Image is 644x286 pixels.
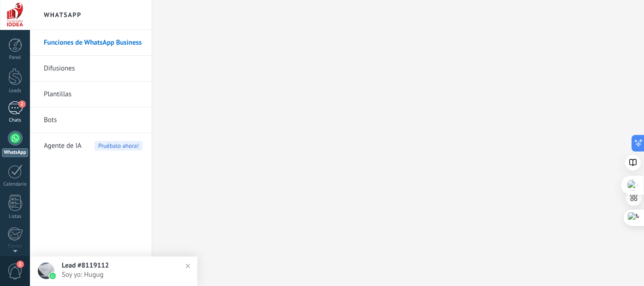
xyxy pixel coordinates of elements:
span: 2 [18,100,26,108]
span: Agente de IA [44,133,82,159]
a: Difusiones [44,56,142,82]
a: Bots [44,107,142,133]
img: waba.svg [49,273,56,279]
a: Plantillas [44,82,142,107]
span: Soy yo: Hugug [62,270,184,279]
li: Difusiones [30,56,152,82]
div: Listas [2,214,29,220]
li: Plantillas [30,82,152,107]
img: close_notification.svg [181,259,195,273]
span: 2 [17,261,24,268]
span: Lead #8119112 [62,261,109,270]
a: Funciones de WhatsApp Business [44,30,142,56]
li: Bots [30,107,152,133]
a: Agente de IAPruébalo ahora! [44,133,142,159]
div: Chats [2,117,29,123]
li: Funciones de WhatsApp Business [30,30,152,56]
div: Calendario [2,181,29,187]
div: Panel [2,55,29,61]
div: Leads [2,88,29,94]
li: Agente de IA [30,133,152,158]
a: Lead #8119112Soy yo: Hugug [30,257,197,286]
span: Pruébalo ahora! [95,141,142,151]
div: WhatsApp [2,148,28,157]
